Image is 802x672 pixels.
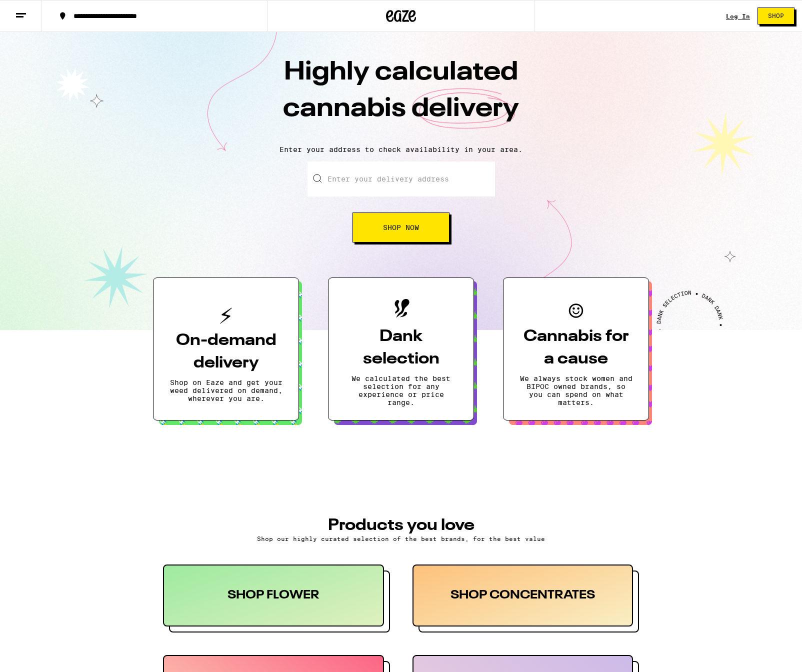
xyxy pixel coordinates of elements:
a: Shop [750,7,802,24]
p: Enter your address to check availability in your area. [10,145,792,153]
span: Shop Now [383,224,419,231]
button: Dank selectionWe calculated the best selection for any experience or price range. [328,277,474,420]
button: Shop Now [352,212,449,242]
button: On-demand deliveryShop on Eaze and get your weed delivered on demand, wherever you are. [153,277,299,420]
h3: Cannabis for a cause [519,325,632,370]
button: SHOP CONCENTRATES [412,564,639,632]
span: Shop [768,13,784,19]
h3: Dank selection [344,325,457,370]
h3: PRODUCTS YOU LOVE [163,517,639,533]
div: SHOP FLOWER [163,564,384,626]
p: We calculated the best selection for any experience or price range. [344,374,457,406]
p: We always stock women and BIPOC owned brands, so you can spend on what matters. [519,374,632,406]
p: Shop our highly curated selection of the best brands, for the best value [163,535,639,542]
h1: Highly calculated cannabis delivery [226,54,576,137]
button: Shop [757,7,794,24]
div: SHOP CONCENTRATES [412,564,633,626]
button: Cannabis for a causeWe always stock women and BIPOC owned brands, so you can spend on what matters. [503,277,649,420]
a: Log In [726,13,750,19]
button: SHOP FLOWER [163,564,390,632]
p: Shop on Eaze and get your weed delivered on demand, wherever you are. [169,378,282,402]
h3: On-demand delivery [169,329,282,374]
input: Enter your delivery address [307,161,495,196]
